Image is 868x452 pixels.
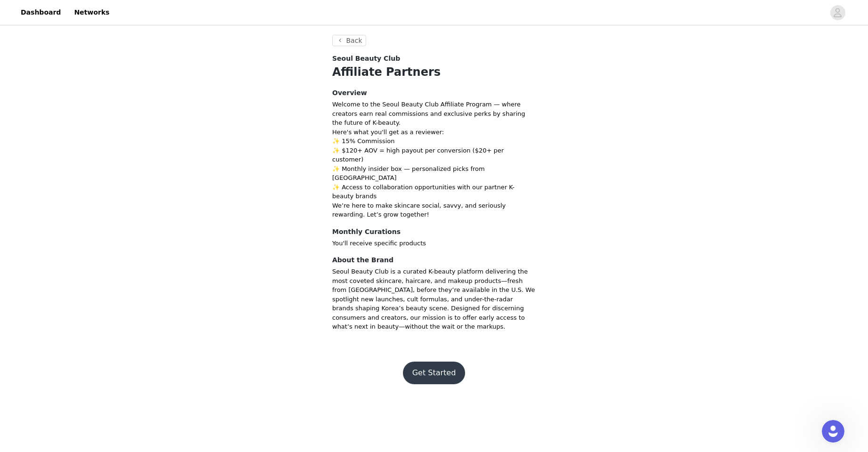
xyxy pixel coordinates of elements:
[403,362,466,384] button: Get Started
[332,227,536,237] h4: Monthly Curations
[332,54,400,64] span: Seoul Beauty Club
[332,128,536,201] p: Here's what you'll get as a reviewer: ✨ 15% Commission ✨ $120+ AOV = high payout per conversion (...
[332,88,536,98] h4: Overview
[332,201,536,219] p: We’re here to make skincare social, savvy, and seriously rewarding. Let’s grow together!
[332,100,536,128] p: Welcome to the Seoul Beauty Club Affiliate Program — where creators earn real commissions and exc...
[833,5,842,20] div: avatar
[15,2,66,23] a: Dashboard
[822,420,844,443] iframe: Intercom live chat
[68,2,115,23] a: Networks
[332,64,536,81] h1: Affiliate Partners
[332,35,366,46] button: Back
[332,239,536,248] p: You'll receive specific products
[332,267,536,331] p: Seoul Beauty Club is a curated K-beauty platform delivering the most coveted skincare, haircare, ...
[332,255,536,265] h4: About the Brand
